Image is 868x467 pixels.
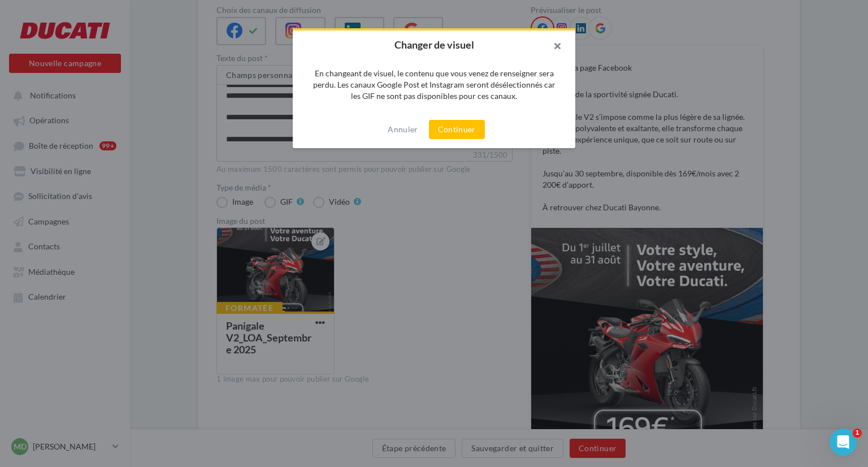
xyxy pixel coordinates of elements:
[429,120,485,139] button: Continuer
[311,68,557,102] div: En changeant de visuel, le contenu que vous venez de renseigner sera perdu. Les canaux Google Pos...
[830,429,857,456] iframe: Intercom live chat
[383,123,422,136] button: Annuler
[311,40,557,50] h2: Changer de visuel
[853,429,862,438] span: 1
